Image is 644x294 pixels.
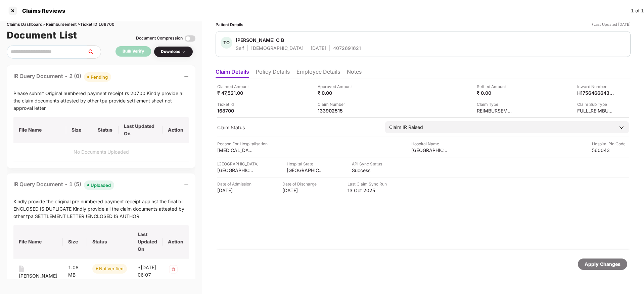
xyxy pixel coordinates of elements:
div: ₹ 0.00 [477,90,514,96]
div: Bulk Verify [123,48,144,55]
td: No Documents Uploaded [13,143,189,161]
div: *Last Updated [DATE] [591,21,631,28]
th: Last Updated On [119,117,163,143]
div: Claim Type [477,101,514,107]
div: Kindly provide the original pre numbered payment receipt against the final bill ENCLOSED IS DUPLI... [13,198,189,220]
th: File Name [13,117,66,143]
div: [DATE] [217,187,254,194]
h1: Document List [7,28,77,43]
div: Hospital Name [411,141,448,147]
div: Date of Discharge [282,181,319,187]
img: svg+xml;base64,PHN2ZyBpZD0iRHJvcGRvd24tMzJ4MzIiIHhtbG5zPSJodHRwOi8vd3d3LnczLm9yZy8yMDAwL3N2ZyIgd2... [181,49,186,55]
th: Action [163,225,189,259]
span: minus [184,182,189,187]
div: FULL_REIMBURSEMENT [577,107,614,114]
th: Size [63,225,87,259]
div: Claimed Amount [217,83,254,90]
div: Apply Changes [585,261,620,268]
div: Success [352,167,382,173]
div: Ticket Id [217,101,254,107]
div: Claim Number [318,101,355,107]
div: 133902515 [318,107,355,114]
div: Download [161,49,186,55]
div: IR Query Document - 2 (0) [13,72,111,82]
div: H175646664381593130 [577,90,614,96]
th: Status [87,225,132,259]
div: 560043 [592,147,629,153]
div: Hospital Pin Code [592,141,629,147]
th: Last Updated On [132,225,163,259]
div: Patient Details [216,21,243,28]
li: Policy Details [256,68,290,78]
img: svg+xml;base64,PHN2ZyB4bWxucz0iaHR0cDovL3d3dy53My5vcmcvMjAwMC9zdmciIHdpZHRoPSIzMiIgaGVpZ2h0PSIzMi... [168,264,179,275]
img: downArrowIcon [618,124,625,131]
button: search [87,45,101,59]
div: Settled Amount [477,83,514,90]
div: Self [236,45,244,51]
img: svg+xml;base64,PHN2ZyB4bWxucz0iaHR0cDovL3d3dy53My5vcmcvMjAwMC9zdmciIHdpZHRoPSIxNiIgaGVpZ2h0PSIyMC... [19,266,24,272]
div: ₹ 0.00 [318,90,355,96]
div: Last Claim Sync Run [348,181,387,187]
div: Date of Admission [217,181,254,187]
div: 168700 [217,107,254,114]
div: [MEDICAL_DATA] [217,147,254,153]
div: Reason For Hospitalisation [217,141,268,147]
li: Employee Details [296,68,340,78]
div: Claim Status [217,124,378,131]
div: Uploaded [91,182,111,189]
span: search [87,49,101,55]
th: Size [66,117,92,143]
div: [DATE] [311,45,326,51]
div: Pending [91,74,108,80]
img: svg+xml;base64,PHN2ZyBpZD0iVG9nZ2xlLTMyeDMyIiB4bWxucz0iaHR0cDovL3d3dy53My5vcmcvMjAwMC9zdmciIHdpZH... [185,33,195,44]
div: [DEMOGRAPHIC_DATA] [251,45,304,51]
div: API Sync Status [352,161,382,167]
div: [GEOGRAPHIC_DATA] [217,167,254,173]
div: 1.08 MB [68,264,82,279]
div: Claim IR Raised [389,124,423,131]
div: Approved Amount [318,83,355,90]
div: 4072691621 [333,45,361,51]
div: TO [221,37,232,49]
div: Please submit Original numbered payment receipt rs 20700,Kindly provide all the claim documents a... [13,90,189,112]
div: [GEOGRAPHIC_DATA] [217,161,259,167]
div: Claims Reviews [18,7,65,14]
div: [PERSON_NAME] O B [236,37,284,43]
li: Notes [347,68,362,78]
div: [PERSON_NAME] Claim.pdf [19,272,57,287]
div: 13 Oct 2025 [348,187,387,194]
div: Not Verified [99,265,124,272]
th: File Name [13,225,63,259]
div: Claims Dashboard > Reimbursement > Ticket ID 168700 [7,21,195,28]
li: Claim Details [216,68,249,78]
span: minus [184,74,189,79]
div: 1 of 1 [631,7,644,14]
div: Inward Number [577,83,614,90]
div: Claim Sub Type [577,101,614,107]
th: Action [163,117,189,143]
div: IR Query Document - 1 (5) [13,180,114,190]
div: ₹ 47,521.00 [217,90,254,96]
div: REIMBURSEMENT [477,107,514,114]
th: Status [92,117,119,143]
div: [GEOGRAPHIC_DATA] [411,147,448,153]
div: [GEOGRAPHIC_DATA] [287,167,324,173]
div: *[DATE] 06:07 pm [138,264,157,286]
div: Document Compression [136,35,183,42]
div: [DATE] [282,187,319,194]
div: Hospital State [287,161,324,167]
